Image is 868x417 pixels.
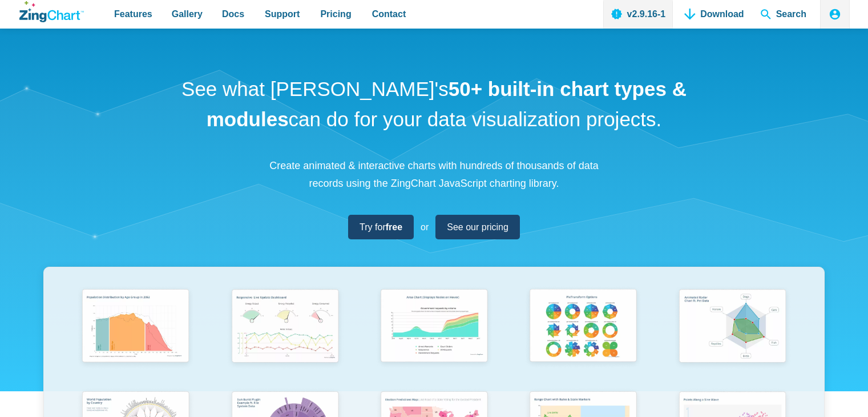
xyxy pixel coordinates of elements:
[508,284,657,387] a: Pie Transform Options
[177,74,691,134] h1: See what [PERSON_NAME]'s can do for your data visualization projects.
[19,1,84,22] a: ZingChart Logo. Click to return to the homepage
[435,215,520,239] a: See our pricing
[348,215,414,239] a: Try forfree
[386,222,402,232] strong: free
[172,6,203,22] span: Gallery
[673,284,792,370] img: Animated Radar Chart ft. Pet Data
[447,219,508,235] span: See our pricing
[76,284,195,370] img: Population Distribution by Age Group in 2052
[210,284,359,387] a: Responsive Live Update Dashboard
[523,284,643,370] img: Pie Transform Options
[374,284,494,370] img: Area Chart (Displays Nodes on Hover)
[207,78,687,130] strong: 50+ built-in chart types & modules
[222,6,244,22] span: Docs
[114,6,152,22] span: Features
[372,6,406,22] span: Contact
[61,284,210,387] a: Population Distribution by Age Group in 2052
[360,284,508,387] a: Area Chart (Displays Nodes on Hover)
[225,284,345,370] img: Responsive Live Update Dashboard
[263,157,605,192] p: Create animated & interactive charts with hundreds of thousands of data records using the ZingCha...
[421,219,429,235] span: or
[360,219,402,235] span: Try for
[320,6,351,22] span: Pricing
[265,6,300,22] span: Support
[658,284,807,387] a: Animated Radar Chart ft. Pet Data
